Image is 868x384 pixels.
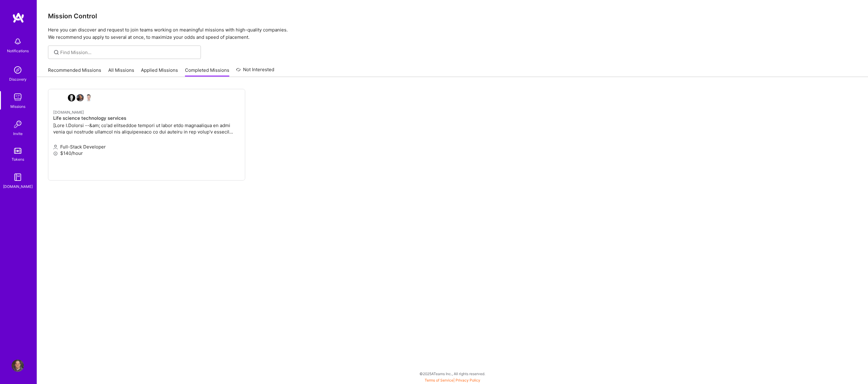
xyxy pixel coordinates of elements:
[53,49,60,56] i: icon SearchGrey
[12,360,24,372] img: User Avatar
[85,94,92,101] img: Johan Walhout
[14,148,21,154] img: tokens
[13,130,23,137] div: Invite
[48,12,857,20] h3: Mission Control
[12,91,24,103] img: teamwork
[10,103,25,110] div: Missions
[12,35,24,48] img: bell
[7,48,29,54] div: Notifications
[37,366,868,381] div: © 2025 ATeams Inc., All rights reserved.
[53,144,240,150] p: Full-Stack Developer
[53,94,65,106] img: apprenticefs.com company logo
[53,115,240,121] h4: Life science technology services
[425,378,480,382] span: |
[53,150,240,156] p: $140/hour
[48,89,245,180] a: apprenticefs.com company logoDenes ZajacMichael HaymanJohan Walhout[DOMAIN_NAME]Life science tech...
[108,67,134,77] a: All Missions
[12,118,24,130] img: Invite
[60,49,196,56] input: Find Mission...
[141,67,178,77] a: Applied Missions
[53,145,58,149] i: icon Applicant
[425,378,453,382] a: Terms of Service
[48,26,857,41] p: Here you can discover and request to join teams working on meaningful missions with high-quality ...
[53,151,58,156] i: icon MoneyGray
[12,64,24,76] img: discovery
[48,67,101,77] a: Recommended Missions
[12,171,24,183] img: guide book
[9,76,27,82] div: Discovery
[12,12,24,23] img: logo
[185,67,229,77] a: Completed Missions
[236,66,274,77] a: Not Interested
[76,94,84,101] img: Michael Hayman
[3,183,33,190] div: [DOMAIN_NAME]
[10,360,25,372] a: User Avatar
[53,110,84,115] small: [DOMAIN_NAME]
[12,156,24,163] div: Tokens
[53,122,240,135] p: [Lore I.Dolorsi --&am; co'ad elitseddoe tempori ut labor etdo magnaaliqua en admi venia qui nostr...
[68,94,75,101] img: Denes Zajac
[456,378,480,382] a: Privacy Policy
